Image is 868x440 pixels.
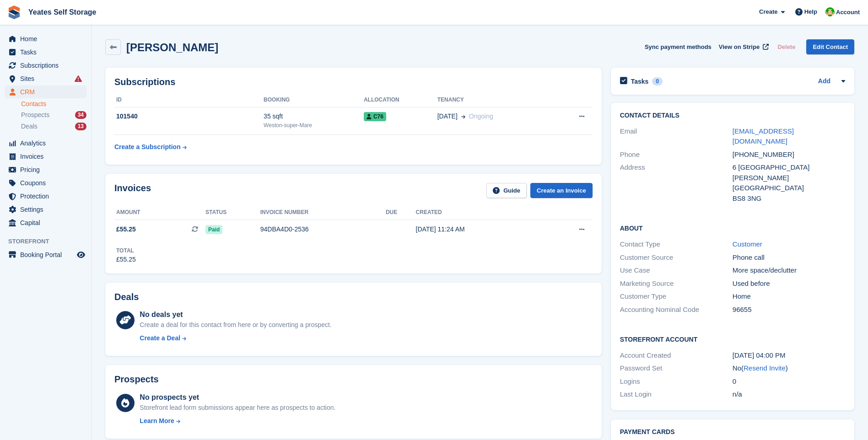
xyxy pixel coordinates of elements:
[733,162,845,173] div: 6 [GEOGRAPHIC_DATA]
[806,39,854,54] a: Edit Contact
[20,190,75,203] span: Protection
[620,376,733,387] div: Logins
[20,216,75,229] span: Capital
[21,122,38,131] span: Deals
[140,309,331,320] div: No deals yet
[20,46,75,59] span: Tasks
[114,139,187,156] a: Create a Subscription
[114,292,139,302] h2: Deals
[733,150,845,160] div: [PHONE_NUMBER]
[719,43,760,52] span: View on Stripe
[20,59,75,72] span: Subscriptions
[620,291,733,302] div: Customer Type
[5,150,86,163] a: menu
[733,252,845,263] div: Phone call
[114,112,264,121] div: 101540
[744,364,786,372] a: Resend Invite
[5,86,86,98] a: menu
[21,111,49,119] span: Prospects
[205,205,260,220] th: Status
[140,333,180,343] div: Create a Deal
[818,76,830,87] a: Add
[437,93,553,107] th: Tenancy
[140,416,174,426] div: Learn More
[260,225,386,234] div: 94DBA4D0-2536
[205,225,222,234] span: Paid
[20,86,75,98] span: CRM
[116,247,136,255] div: Total
[620,334,845,343] h2: Storefront Account
[5,59,86,72] a: menu
[733,291,845,302] div: Home
[620,112,845,119] h2: Contact Details
[20,163,75,176] span: Pricing
[114,93,264,107] th: ID
[20,177,75,189] span: Coupons
[733,279,845,289] div: Used before
[620,363,733,374] div: Password Set
[20,203,75,216] span: Settings
[759,7,777,16] span: Create
[364,93,437,107] th: Allocation
[5,177,86,189] a: menu
[620,429,845,436] h2: Payment cards
[260,205,386,220] th: Invoice number
[140,392,335,403] div: No prospects yet
[437,112,458,121] span: [DATE]
[631,77,649,86] h2: Tasks
[804,7,817,16] span: Help
[741,364,788,372] span: ( )
[140,333,331,343] a: Create a Deal
[20,137,75,150] span: Analytics
[114,142,181,152] div: Create a Subscription
[416,225,543,234] div: [DATE] 11:24 AM
[5,216,86,229] a: menu
[126,41,218,54] h2: [PERSON_NAME]
[620,350,733,361] div: Account Created
[5,137,86,150] a: menu
[114,205,205,220] th: Amount
[140,416,335,426] a: Learn More
[116,255,136,264] div: £55.25
[620,279,733,289] div: Marketing Source
[75,249,86,260] a: Preview store
[25,5,100,20] a: Yeates Self Storage
[5,203,86,216] a: menu
[620,389,733,400] div: Last Login
[652,77,663,86] div: 0
[733,265,845,276] div: More space/declutter
[114,374,159,385] h2: Prospects
[416,205,543,220] th: Created
[836,8,860,17] span: Account
[116,225,136,234] span: £55.25
[75,111,86,119] div: 34
[620,305,733,315] div: Accounting Nominal Code
[21,122,86,131] a: Deals 13
[5,190,86,203] a: menu
[825,7,835,16] img: Angela Field
[645,39,712,54] button: Sync payment methods
[140,320,331,330] div: Create a deal for this contact from here or by converting a prospect.
[620,252,733,263] div: Customer Source
[264,121,364,129] div: Weston-super-Mare
[733,193,845,204] div: BS8 3NG
[140,403,335,413] div: Storefront lead form submissions appear here as prospects to action.
[733,389,845,400] div: n/a
[20,72,75,85] span: Sites
[21,110,86,120] a: Prospects 34
[733,376,845,387] div: 0
[733,305,845,315] div: 96655
[8,237,91,246] span: Storefront
[620,223,845,232] h2: About
[20,248,75,261] span: Booking Portal
[733,363,845,374] div: No
[715,39,771,54] a: View on Stripe
[733,173,845,183] div: [PERSON_NAME]
[5,163,86,176] a: menu
[264,112,364,121] div: 35 sqft
[75,123,86,130] div: 13
[5,32,86,45] a: menu
[733,350,845,361] div: [DATE] 04:00 PM
[7,5,21,19] img: stora-icon-8386f47178a22dfd0bd8f6a31ec36ba5ce8667c1dd55bd0f319d3a0aa187defe.svg
[620,150,733,160] div: Phone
